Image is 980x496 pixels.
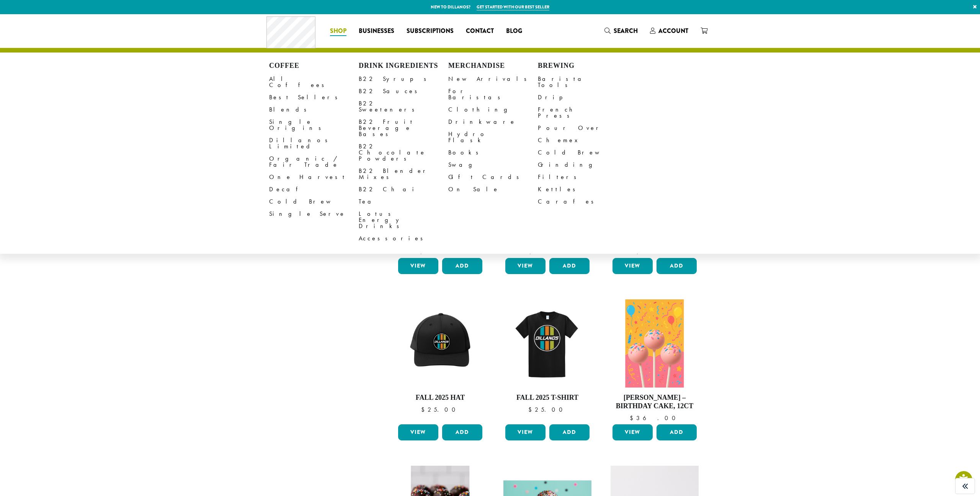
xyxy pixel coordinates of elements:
a: On Sale [448,183,538,195]
a: Drip [538,91,627,103]
h4: Drink Ingredients [359,62,448,70]
a: One Harvest [269,171,359,183]
span: $ [630,414,636,422]
a: View [398,424,438,440]
a: Search [598,25,644,37]
a: View [612,424,653,440]
a: B22 Chocolate Powders [359,140,448,165]
a: Single Serve [269,208,359,220]
bdi: 25.00 [421,406,459,414]
span: $ [421,406,428,414]
button: Add [549,424,590,440]
bdi: 25.00 [528,406,566,414]
a: B22 Fruit Beverage Bases [359,116,448,140]
a: Drinkware [448,116,538,128]
a: Bodum Electric Water Kettle $25.00 [503,133,591,255]
h4: Coffee [269,62,359,70]
a: View [398,258,438,274]
h4: Merchandise [448,62,538,70]
a: Cold Brew [269,195,359,208]
img: Birthday-Cake.png [625,299,684,388]
h4: [PERSON_NAME] – Birthday Cake, 12ct [611,394,699,410]
span: Contact [466,26,494,36]
a: All Coffees [269,73,359,91]
a: B22 Sweeteners [359,97,448,116]
span: Blog [506,26,522,36]
a: Clothing [448,103,538,116]
a: Bodum Electric Milk Frother $30.00 [396,133,484,255]
a: View [505,424,546,440]
a: Accessories [359,232,448,245]
a: Swag [448,159,538,171]
a: Chemex [538,134,627,146]
a: Fall 2025 Hat $25.00 [396,299,484,421]
button: Add [442,258,482,274]
img: DCR-Retro-Three-Strip-Circle-Patch-Trucker-Hat-Fall-WEB-scaled.jpg [396,299,484,388]
span: Account [658,26,688,35]
a: Bodum Handheld Milk Frother $10.00 [611,133,699,255]
button: Add [657,258,697,274]
a: B22 Sauces [359,85,448,97]
a: Decaf [269,183,359,195]
a: Fall 2025 T-Shirt $25.00 [503,299,591,421]
button: Add [657,424,697,440]
a: [PERSON_NAME] – Birthday Cake, 12ct $36.00 [611,299,699,421]
a: Pour Over [538,122,627,134]
a: B22 Blender Mixes [359,165,448,183]
a: Cold Brew [538,146,627,159]
a: Tea [359,195,448,208]
a: Organic / Fair Trade [269,153,359,171]
span: Businesses [359,26,394,36]
a: Grinding [538,159,627,171]
button: Add [442,424,482,440]
a: Get started with our best seller [477,4,549,10]
a: B22 Syrups [359,73,448,85]
a: Shop [324,25,353,37]
a: Gift Cards [448,171,538,183]
a: View [505,258,546,274]
a: Kettles [538,183,627,195]
span: Search [614,26,638,35]
a: New Arrivals [448,73,538,85]
h4: Fall 2025 Hat [396,394,484,402]
a: B22 Chai [359,183,448,195]
span: $ [528,406,535,414]
a: Best Sellers [269,91,359,103]
span: Shop [330,26,346,36]
button: Add [549,258,590,274]
span: Subscriptions [407,26,454,36]
a: Filters [538,171,627,183]
img: DCR-Retro-Three-Strip-Circle-Tee-Fall-WEB-scaled.jpg [503,299,591,388]
h4: Brewing [538,62,627,70]
a: Blends [269,103,359,116]
a: Lotus Energy Drinks [359,208,448,232]
a: Dillanos Limited [269,134,359,153]
a: View [612,258,653,274]
a: Single Origins [269,116,359,134]
a: Carafes [538,195,627,208]
a: French Press [538,103,627,122]
h4: Fall 2025 T-Shirt [503,394,591,402]
a: Books [448,146,538,159]
a: Barista Tools [538,73,627,91]
bdi: 36.00 [630,414,679,422]
a: For Baristas [448,85,538,103]
a: Hydro Flask [448,128,538,146]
